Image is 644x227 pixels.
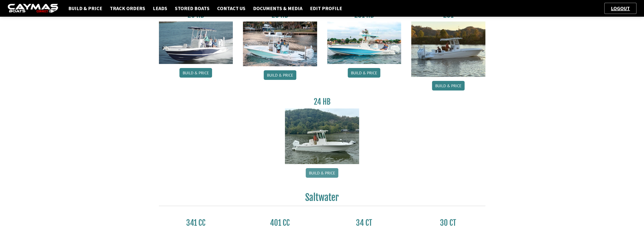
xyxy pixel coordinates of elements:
h2: Saltwater [159,192,485,206]
img: 291_Thumbnail.jpg [411,21,485,77]
a: Track Orders [107,5,148,12]
img: 28_hb_thumbnail_for_caymas_connect.jpg [243,21,317,66]
img: caymas-dealer-connect-2ed40d3bc7270c1d8d7ffb4b79bf05adc795679939227970def78ec6f6c03838.gif [8,4,58,13]
a: Leads [150,5,170,12]
img: 24_HB_thumbnail.jpg [285,108,359,164]
a: Documents & Media [251,5,305,12]
img: 28-hb-twin.jpg [327,21,401,64]
a: Build & Price [179,68,212,78]
a: Build & Price [264,70,296,80]
a: Build & Price [432,81,465,90]
a: Edit Profile [307,5,345,12]
a: Build & Price [306,168,338,178]
a: Logout [608,5,632,11]
h3: 24 HB [285,97,359,106]
img: 26_new_photo_resized.jpg [159,21,233,64]
a: Build & Price [66,5,105,12]
a: Contact Us [215,5,248,12]
a: Build & Price [348,68,380,78]
a: Stored Boats [172,5,212,12]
